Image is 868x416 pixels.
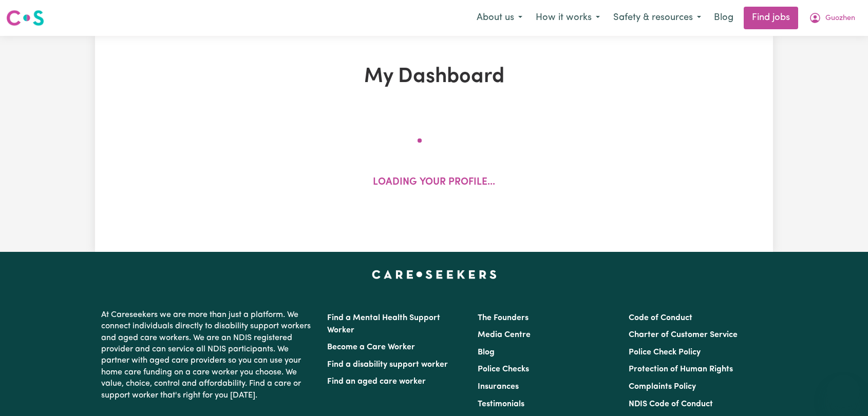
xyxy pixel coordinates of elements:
a: Careseekers home page [372,270,497,279]
a: Blog [478,348,495,356]
p: At Careseekers we are more than just a platform. We connect individuals directly to disability su... [101,305,315,405]
iframe: Button to launch messaging window [827,375,860,408]
a: Blog [708,7,740,29]
p: Loading your profile... [373,175,495,190]
button: About us [470,7,529,29]
a: Find a Mental Health Support Worker [327,314,440,334]
a: Media Centre [478,331,531,339]
a: Insurances [478,383,519,391]
a: Code of Conduct [629,314,692,322]
a: Find a disability support worker [327,361,448,369]
a: Careseekers logo [6,6,44,30]
a: Become a Care Worker [327,343,415,351]
a: Charter of Customer Service [629,331,738,339]
a: Protection of Human Rights [629,365,733,373]
a: Find jobs [744,7,798,29]
span: Guozhen [825,13,855,24]
h1: My Dashboard [214,65,654,89]
a: Police Checks [478,365,529,373]
button: How it works [529,7,607,29]
a: Police Check Policy [629,348,701,356]
a: Testimonials [478,400,524,408]
a: Find an aged care worker [327,378,426,386]
button: My Account [802,7,862,29]
button: Safety & resources [607,7,708,29]
img: Careseekers logo [6,9,44,27]
a: Complaints Policy [629,383,696,391]
a: The Founders [478,314,529,322]
a: NDIS Code of Conduct [629,400,713,408]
